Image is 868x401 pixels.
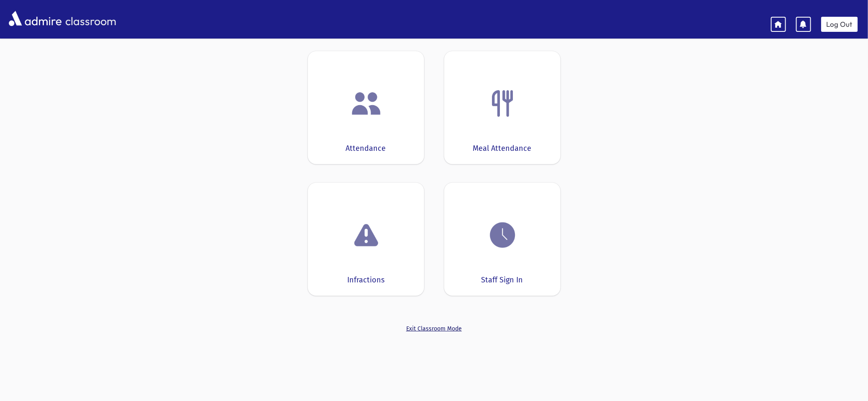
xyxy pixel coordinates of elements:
[487,88,519,119] img: Fork.png
[487,219,519,251] img: clock.png
[351,221,382,253] img: exclamation.png
[64,8,116,30] span: classroom
[351,88,382,119] img: users.png
[481,274,523,286] div: Staff Sign In
[347,274,384,286] div: Infractions
[308,324,561,333] a: Exit Classroom Mode
[7,9,64,28] img: AdmirePro
[821,17,858,32] a: Log Out
[346,143,386,154] div: Attendance
[473,143,532,154] div: Meal Attendance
